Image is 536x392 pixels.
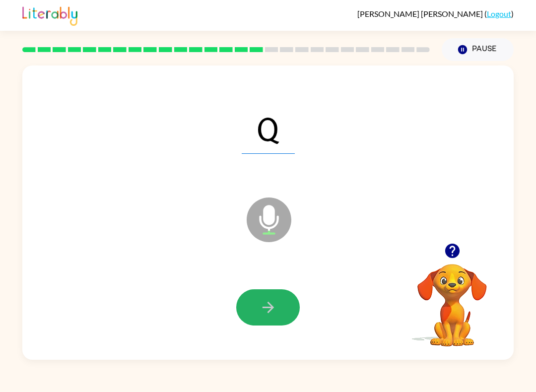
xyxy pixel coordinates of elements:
[357,9,514,18] div: ( )
[442,38,514,61] button: Pause
[242,102,295,154] span: Q
[357,9,484,18] span: [PERSON_NAME] [PERSON_NAME]
[487,9,511,18] a: Logout
[402,249,502,348] video: Your browser must support playing .mp4 files to use Literably. Please try using another browser.
[22,4,77,26] img: Literably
